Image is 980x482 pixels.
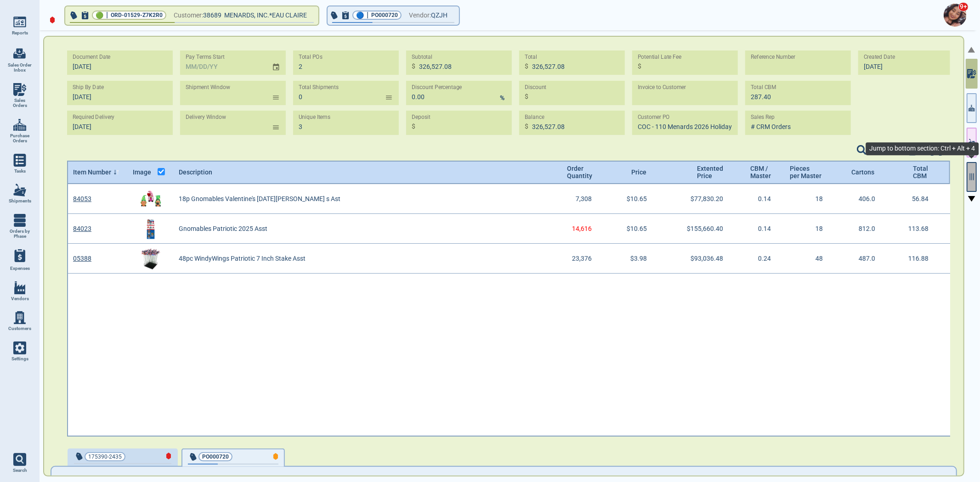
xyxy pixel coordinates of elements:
[174,10,203,21] span: Customer:
[166,453,171,460] img: LateIcon
[179,168,212,176] span: Description
[638,54,681,61] label: Potential Late Fee
[186,114,226,121] label: Delivery Window
[864,54,895,61] label: Created Date
[627,195,647,202] span: $10.65
[525,122,528,131] p: $
[734,184,785,214] div: 0.14
[7,62,32,73] span: Sales Order Inbox
[139,217,162,240] img: 84023Img
[13,468,27,473] span: Search
[11,356,28,362] span: Settings
[661,244,734,274] div: $93,036.48
[859,195,875,202] span: 406.0
[9,198,31,204] span: Shipments
[67,50,167,75] input: MM/DD/YY
[133,168,151,176] span: Image
[858,50,958,75] input: MM/DD/YY
[50,16,55,24] img: diamond
[10,266,30,271] span: Expenses
[525,54,537,61] label: Total
[790,165,821,179] span: Pieces per Master
[13,214,26,227] img: menu_icon
[751,54,796,61] label: Reference Number
[328,6,459,25] button: 🔵|PO000720Vendor:QZJH
[73,225,91,232] a: 84023
[630,255,647,262] span: $3.98
[11,296,29,302] span: Vendors
[567,165,592,179] span: Order Quantity
[13,83,26,96] img: menu_icon
[186,54,225,61] label: Pay Terms Start
[409,10,431,21] span: Vendor:
[638,84,686,91] label: Invoice to Customer
[13,311,26,324] img: menu_icon
[13,184,26,196] img: menu_icon
[913,165,927,179] span: Total CBM
[7,133,32,144] span: Purchase Orders
[888,184,941,214] div: 56.84
[751,114,775,121] label: Sales Rep
[572,225,592,232] span: 14,616
[638,114,670,121] label: Customer PO
[65,6,318,25] button: 🟢|ORD-01529-Z7K2R0Customer:38689 MENARDS, INC.*EAU CLAIRE
[73,255,91,262] a: 05388
[888,244,941,274] div: 116.88
[179,255,306,262] span: 48pc WindyWings Patriotic 7 Inch Stake Asst
[631,168,647,176] span: Price
[371,11,398,20] span: PO000720
[500,93,504,103] p: %
[367,11,368,20] span: |
[106,11,108,20] span: |
[412,62,415,71] p: $
[525,62,528,71] p: $
[525,92,528,101] p: $
[179,225,267,232] span: Gnomables Patriotic 2025 Asst
[576,195,592,202] span: 7,308
[179,195,340,202] span: 18p Gnomables Valentine's [DATE][PERSON_NAME] s Ast
[299,84,339,91] label: Total Shipments
[8,326,31,331] span: Customers
[111,11,163,20] span: ORD-01529-Z7K2R0
[751,84,776,91] label: Total CBM
[73,195,91,202] a: 84053
[224,11,307,19] span: MENARDS, INC.*EAU CLAIRE
[859,255,875,262] span: 487.0
[944,4,967,27] img: Avatar
[627,225,647,232] span: $10.65
[638,62,641,71] p: $
[785,184,835,214] div: 18
[268,55,286,71] button: Choose date
[13,281,26,294] img: menu_icon
[958,2,969,11] span: 9+
[356,12,364,18] span: 🔵
[67,111,167,135] input: MM/DD/YY
[202,452,229,461] span: PO000720
[412,114,431,121] label: Deposit
[13,154,26,167] img: menu_icon
[734,244,785,274] div: 0.24
[186,84,230,91] label: Shipment Window
[851,168,874,176] span: Cartons
[734,214,785,244] div: 0.14
[13,118,26,131] img: menu_icon
[203,10,224,21] span: 38689
[73,114,115,121] label: Required Delivery
[12,30,28,36] span: Reports
[572,255,592,262] span: 23,376
[73,84,104,91] label: Ship By Date
[7,98,32,108] span: Sales Orders
[73,54,111,61] label: Document Date
[525,84,546,91] label: Discount
[661,214,734,244] div: $155,660.40
[67,81,167,105] input: MM/DD/YY
[7,229,32,239] span: Orders by Phase
[13,16,26,28] img: menu_icon
[67,184,951,437] div: grid
[750,165,771,179] span: CBM / Master
[431,10,448,21] span: QZJH
[273,453,278,460] img: NearDueIcon
[412,54,432,61] label: Subtotal
[412,84,462,91] label: Discount Percentage
[180,50,265,75] input: MM/DD/YY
